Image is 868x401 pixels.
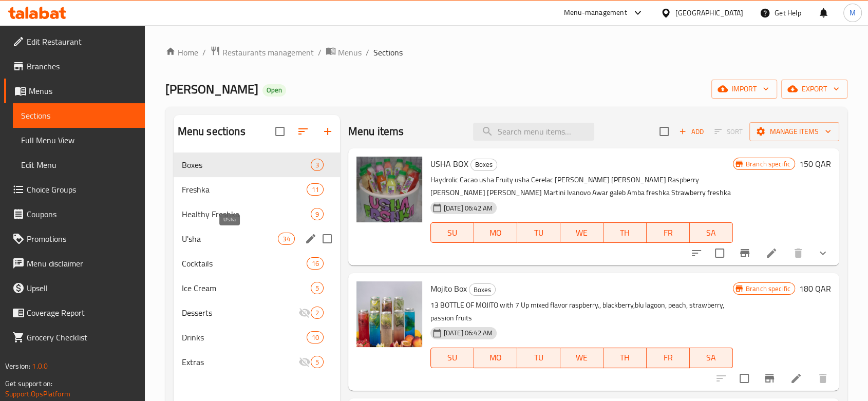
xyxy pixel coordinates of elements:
button: delete [810,366,835,391]
span: Menu disclaimer [27,257,137,270]
div: U'sha34edit [174,226,340,251]
span: Add item [675,124,708,140]
span: Add [677,126,705,138]
span: WE [564,225,599,240]
span: Branch specific [742,159,795,169]
svg: Inactive section [298,356,311,368]
span: 2 [311,308,323,318]
button: TH [603,348,647,368]
span: Branches [27,60,137,72]
span: SU [435,225,470,240]
span: Healthy Freshka [182,208,311,220]
button: export [781,80,847,99]
span: [DATE] 06:42 AM [440,203,497,213]
span: Branch specific [742,284,795,294]
button: show more [810,241,835,265]
span: Grocery Checklist [27,331,137,343]
span: Open [262,86,286,94]
span: M [850,7,856,18]
span: Promotions [27,233,137,245]
button: edit [303,231,318,246]
button: TU [517,222,560,243]
button: WE [560,348,603,368]
button: SA [690,222,733,243]
div: items [307,183,323,196]
button: MO [474,348,517,368]
span: SA [694,225,729,240]
a: Branches [4,54,145,79]
a: Home [165,46,198,59]
h2: Menu items [348,124,404,139]
span: 11 [307,185,323,195]
span: Upsell [27,282,137,294]
span: Boxes [471,159,497,170]
div: items [311,208,324,220]
div: items [311,356,324,368]
span: Sections [21,109,137,122]
span: MO [478,225,513,240]
p: 13 BOTTLE OF MOJITO with 7 Up mixed flavor raspberry., blackberry,blu lagoon, peach, strawberry, ... [430,299,733,324]
button: TU [517,348,560,368]
h2: Menu sections [178,124,246,139]
a: Coverage Report [4,300,145,325]
img: USHA BOX [356,157,422,222]
div: Menu-management [564,7,627,19]
span: Coverage Report [27,307,137,319]
span: Desserts [182,307,298,319]
a: Full Menu View [13,128,145,152]
input: search [473,123,594,141]
button: Branch-specific-item [757,366,782,391]
nav: Menu sections [174,148,340,378]
div: Boxes [469,283,496,296]
span: Select section first [708,124,749,140]
span: SU [435,350,470,365]
div: [GEOGRAPHIC_DATA] [675,7,743,18]
span: Mojito Box [430,281,467,296]
span: 3 [311,160,323,170]
button: Add [675,124,708,140]
span: 16 [307,259,323,269]
span: export [789,83,839,96]
h6: 150 QAR [799,157,831,171]
span: 5 [311,357,323,367]
div: Extras [182,356,298,368]
div: Cocktails [182,257,307,270]
span: Sections [373,46,403,59]
div: items [307,257,323,270]
button: MO [474,222,517,243]
span: 9 [311,209,323,219]
span: Freshka [182,183,307,196]
span: Menus [29,85,137,97]
div: Boxes3 [174,152,340,177]
button: SA [690,348,733,368]
span: Coupons [27,208,137,220]
h6: 180 QAR [799,281,831,296]
div: items [307,331,323,343]
a: Support.OpsPlatform [5,387,70,400]
span: Ice Cream [182,282,311,294]
span: MO [478,350,513,365]
div: Cocktails16 [174,251,340,276]
button: SU [430,222,474,243]
button: sort-choices [684,241,709,265]
button: Manage items [749,122,839,141]
button: SU [430,348,474,368]
span: USHA BOX [430,156,468,171]
span: Drinks [182,331,307,343]
span: Boxes [182,159,311,171]
li: / [202,46,206,59]
a: Sections [13,103,145,128]
span: Choice Groups [27,183,137,196]
span: Select section [653,121,675,142]
span: Manage items [758,125,831,138]
div: Open [262,84,286,97]
span: Edit Menu [21,159,137,171]
a: Choice Groups [4,177,145,202]
span: WE [564,350,599,365]
a: Upsell [4,276,145,300]
span: Boxes [469,284,495,296]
